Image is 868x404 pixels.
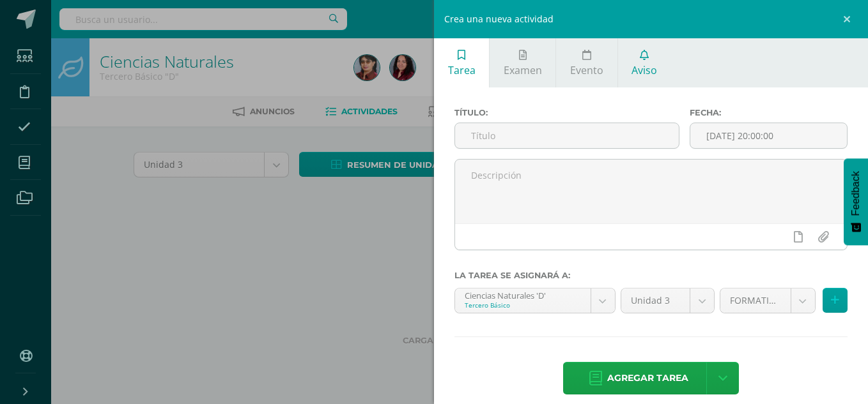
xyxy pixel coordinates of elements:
a: Evento [556,38,617,87]
span: Evento [570,63,603,77]
a: Aviso [618,38,671,87]
span: Tarea [448,63,476,77]
span: FORMATIVO (60.0%) [730,288,781,313]
span: Unidad 3 [631,288,681,313]
a: FORMATIVO (60.0%) [720,288,815,313]
span: Agregar tarea [607,363,688,394]
span: Aviso [632,63,657,77]
div: Tercero Básico [465,301,581,310]
label: Fecha: [690,108,848,117]
span: Feedback [850,171,862,216]
a: Examen [490,38,555,87]
div: Ciencias Naturales 'D' [465,288,581,301]
input: Fecha de entrega [690,123,847,148]
span: Examen [504,63,542,77]
button: Feedback - Mostrar encuesta [844,158,868,245]
label: Título: [454,108,679,117]
a: Ciencias Naturales 'D'Tercero Básico [455,288,615,313]
a: Unidad 3 [621,288,715,313]
label: La tarea se asignará a: [454,271,848,280]
a: Tarea [434,38,489,87]
input: Título [455,123,679,148]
